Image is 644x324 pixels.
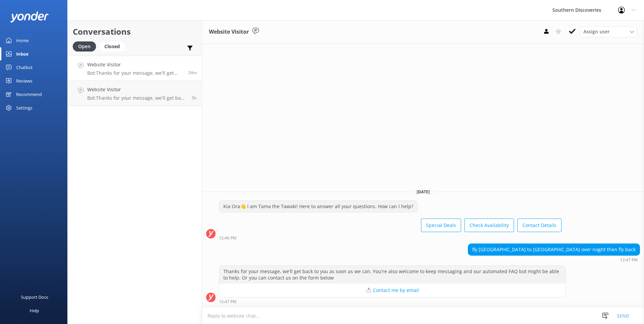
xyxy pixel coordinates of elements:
[219,235,561,240] div: Sep 14 2025 12:46pm (UTC +12:00) Pacific/Auckland
[21,290,48,304] div: Support Docs
[517,219,561,232] button: Contact Details
[16,34,29,47] div: Home
[192,95,197,101] span: Sep 14 2025 07:56am (UTC +12:00) Pacific/Auckland
[16,47,29,61] div: Inbox
[421,219,461,232] button: Special Deals
[16,88,42,101] div: Recommend
[219,201,417,212] div: Kia Ora👋 I am Tama the Tawaki! Here to answer all your questions. How can I help?
[87,70,183,76] p: Bot: Thanks for your message, we'll get back to you as soon as we can. You're also welcome to kee...
[620,258,638,262] strong: 12:47 PM
[16,101,32,115] div: Settings
[583,28,610,35] span: Assign user
[209,28,249,36] h3: Website Visitor
[87,86,187,93] h4: Website Visitor
[73,42,99,50] a: Open
[68,56,202,81] a: Website VisitorBot:Thanks for your message, we'll get back to you as soon as we can. You're also ...
[99,42,128,50] a: Closed
[30,304,39,317] div: Help
[188,70,197,75] span: Sep 14 2025 12:47pm (UTC +12:00) Pacific/Auckland
[219,299,566,304] div: Sep 14 2025 12:47pm (UTC +12:00) Pacific/Auckland
[468,257,640,262] div: Sep 14 2025 12:47pm (UTC +12:00) Pacific/Auckland
[219,300,236,304] strong: 12:47 PM
[16,61,33,74] div: Chatbot
[87,95,187,101] p: Bot: Thanks for your message, we'll get back to you as soon as we can. You're also welcome to kee...
[219,266,566,284] div: Thanks for your message, we'll get back to you as soon as we can. You're also welcome to keep mes...
[68,81,202,106] a: Website VisitorBot:Thanks for your message, we'll get back to you as soon as we can. You're also ...
[73,41,96,52] div: Open
[87,61,183,68] h4: Website Visitor
[413,189,434,195] span: [DATE]
[219,236,236,240] strong: 12:46 PM
[468,244,640,255] div: fly [GEOGRAPHIC_DATA] to [GEOGRAPHIC_DATA] over noght then fly back
[580,26,637,37] div: Assign User
[73,25,197,38] h2: Conversations
[464,219,514,232] button: Check Availability
[99,41,125,52] div: Closed
[16,74,32,88] div: Reviews
[10,11,49,23] img: yonder-white-logo.png
[219,284,566,297] button: 📩 Contact me by email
